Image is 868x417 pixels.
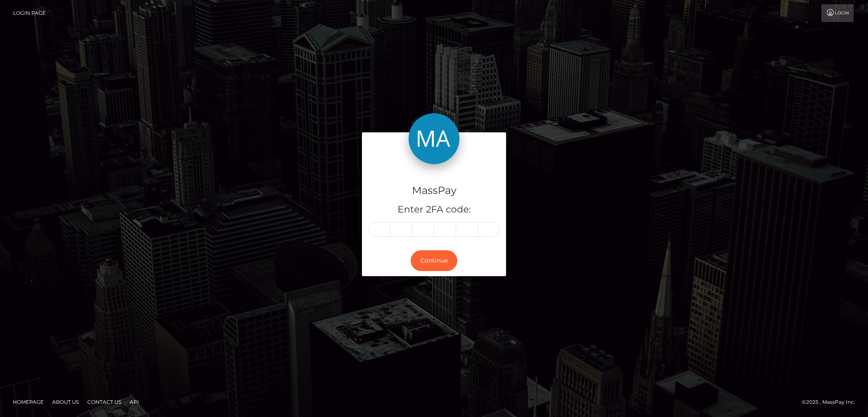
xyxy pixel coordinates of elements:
[49,395,82,409] a: About Us
[368,203,500,216] h5: Enter 2FA code:
[368,183,500,198] h4: MassPay
[411,250,457,271] button: Continue
[126,395,142,409] a: API
[821,4,854,22] a: Login
[9,395,47,409] a: Homepage
[13,4,46,22] a: Login Page
[802,397,862,407] div: © 2025 , MassPay Inc.
[409,113,459,164] img: MassPay
[84,395,125,409] a: Contact Us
